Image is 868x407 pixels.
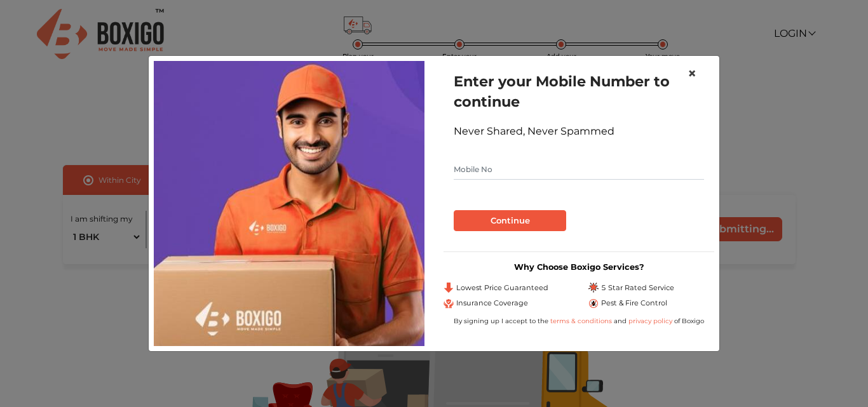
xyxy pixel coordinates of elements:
div: Never Shared, Never Spammed [454,124,704,139]
h3: Why Choose Boxigo Services? [444,262,714,272]
h1: Enter your Mobile Number to continue [454,71,704,112]
a: terms & conditions [550,317,614,325]
span: × [688,64,696,83]
span: Insurance Coverage [456,298,528,309]
span: Pest & Fire Control [601,298,667,309]
img: relocation-img [154,61,424,345]
button: Close [677,56,707,91]
div: By signing up I accept to the and of Boxigo [444,316,714,326]
input: Mobile No [454,159,704,180]
span: 5 Star Rated Service [601,283,674,293]
span: Lowest Price Guaranteed [456,283,548,293]
button: Continue [454,210,566,232]
a: privacy policy [627,317,674,325]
